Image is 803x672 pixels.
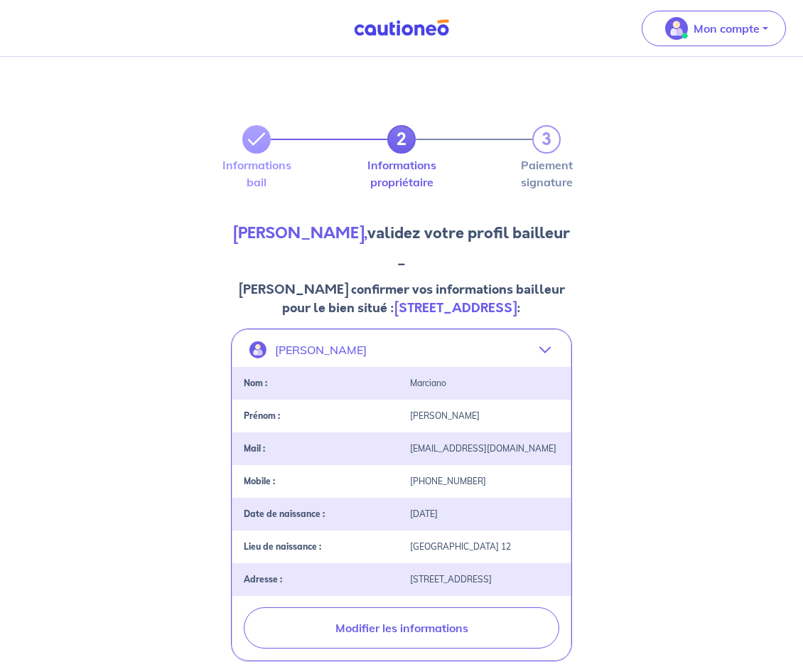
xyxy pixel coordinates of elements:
[249,341,266,358] img: illu_account.svg
[275,338,367,361] p: [PERSON_NAME]
[231,222,572,245] h3: validez votre profil bailleur
[642,11,786,46] button: illu_account_valid_menu.svgMon compte
[401,411,568,421] div: [PERSON_NAME]
[387,125,416,154] a: 2
[244,378,267,388] strong: Nom :
[231,280,572,317] p: [PERSON_NAME] confirmer vos informations bailleur pour le bien situé : :
[348,19,455,37] img: Cautioneo
[244,410,280,421] strong: Prénom :
[244,476,275,486] strong: Mobile :
[694,20,760,37] p: Mon compte
[665,17,688,40] img: illu_account_valid_menu.svg
[401,542,568,552] div: [GEOGRAPHIC_DATA] 12
[401,509,568,519] div: [DATE]
[401,378,568,388] div: Marciano
[242,159,271,188] label: Informations bail
[244,541,321,552] strong: Lieu de naissance :
[244,574,282,585] strong: Adresse :
[244,443,265,454] strong: Mail :
[387,159,416,188] label: Informations propriétaire
[231,250,572,269] p: _
[401,575,568,585] div: [STREET_ADDRESS]
[394,299,517,317] strong: [STREET_ADDRESS]
[532,159,561,188] label: Paiement signature
[233,222,367,244] strong: [PERSON_NAME],
[401,476,568,486] div: [PHONE_NUMBER]
[401,444,568,454] div: [EMAIL_ADDRESS][DOMAIN_NAME]
[244,607,559,649] button: Modifier les informations
[244,508,325,519] strong: Date de naissance :
[232,333,571,367] button: [PERSON_NAME]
